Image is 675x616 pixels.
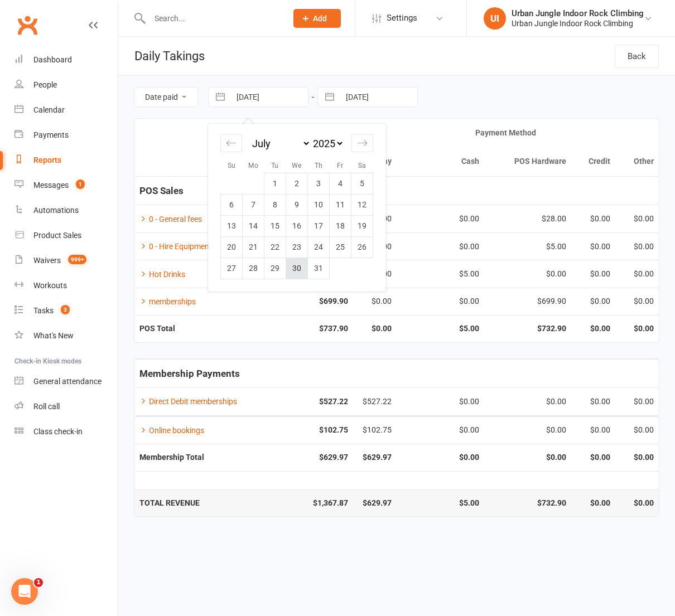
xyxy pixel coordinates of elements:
div: Move forward to switch to the next month. [351,134,373,152]
td: Wednesday, July 16, 2025 [286,215,308,236]
a: Hot Drinks [139,270,185,279]
a: Dashboard [15,47,118,72]
span: Settings [387,6,417,31]
td: Friday, July 11, 2025 [330,194,351,215]
div: Credit [576,157,610,166]
span: 3 [61,305,70,314]
small: Mo [248,162,258,169]
td: Sunday, July 27, 2025 [221,258,243,279]
div: $0.00 [489,270,567,278]
small: Tu [271,162,278,169]
input: From [230,88,308,106]
div: Cash [402,157,479,166]
div: POS Hardware [489,157,567,166]
span: 1 [34,578,43,587]
small: Su [228,162,235,169]
div: $28.00 [489,215,567,223]
div: $527.22 [358,397,392,406]
td: Tuesday, July 29, 2025 [264,258,286,279]
div: UI [484,7,506,30]
div: Calendar [33,105,65,114]
input: Search... [146,11,279,26]
div: $0.00 [620,397,654,406]
div: Move backward to switch to the previous month. [220,134,242,152]
td: Sunday, July 13, 2025 [221,215,243,236]
a: Payments [15,123,118,148]
div: $5.00 [489,242,567,251]
strong: $0.00 [620,453,654,462]
strong: $0.00 [576,453,610,462]
td: Sunday, July 6, 2025 [221,194,243,215]
td: Tuesday, July 1, 2025 [264,173,286,194]
div: Urban Jungle Indoor Rock Climbing [512,18,644,28]
td: Friday, July 25, 2025 [330,236,351,258]
div: $0.00 [576,242,610,251]
div: $0.00 [402,215,479,223]
div: $0.00 [489,426,567,434]
div: $0.00 [576,397,610,406]
strong: $5.00 [402,324,479,333]
strong: $629.97 [358,453,392,462]
a: Roll call [15,394,118,419]
small: We [292,162,301,169]
a: 0 - General fees [139,215,202,224]
div: Reports [33,156,61,164]
a: Waivers 999+ [15,248,118,273]
div: Other [620,157,654,166]
td: Friday, July 18, 2025 [330,215,351,236]
td: Wednesday, July 23, 2025 [286,236,308,258]
div: $0.00 [620,297,654,305]
td: Saturday, July 12, 2025 [351,194,373,215]
a: Automations [15,198,118,223]
strong: $699.90 [271,297,348,305]
strong: $1,367.87 [271,499,348,507]
div: $699.90 [489,297,567,305]
td: Monday, July 21, 2025 [243,236,264,258]
div: Product Sales [33,231,81,240]
div: $0.00 [489,397,567,406]
td: Wednesday, July 2, 2025 [286,173,308,194]
div: $0.00 [576,215,610,223]
td: Saturday, July 19, 2025 [351,215,373,236]
a: Back [615,45,659,68]
td: Thursday, July 3, 2025 [308,173,330,194]
td: Monday, July 14, 2025 [243,215,264,236]
strong: $737.90 [271,324,348,333]
div: Workouts [33,281,67,290]
a: Clubworx [13,11,41,39]
a: Online bookings [139,426,204,435]
td: Tuesday, July 8, 2025 [264,194,286,215]
a: Workouts [15,273,118,298]
span: 999+ [68,255,86,264]
div: Tasks [33,306,54,315]
h5: Membership Payments [139,368,654,379]
strong: $629.97 [358,499,392,507]
div: $0.00 [402,426,479,434]
a: Class kiosk mode [15,419,118,444]
small: Sa [358,162,366,169]
h5: POS Sales [139,186,654,196]
div: Roll call [33,402,60,411]
a: Messages 1 [15,173,118,198]
td: Thursday, July 24, 2025 [308,236,330,258]
a: Calendar [15,98,118,123]
strong: $732.90 [489,324,567,333]
a: Reports [15,148,118,173]
iframe: Intercom live chat [11,578,38,605]
a: 0 - Hire Equipment [139,242,212,251]
td: Wednesday, July 30, 2025 [286,258,308,279]
div: Automations [33,206,79,215]
div: $0.00 [576,270,610,278]
a: Tasks 3 [15,298,118,323]
div: $0.00 [620,270,654,278]
td: Sunday, July 20, 2025 [221,236,243,258]
div: $0.00 [620,242,654,251]
div: General attendance [33,377,102,386]
div: $0.00 [576,426,610,434]
strong: $0.00 [576,499,610,507]
strong: $629.97 [271,453,348,462]
div: $102.75 [358,426,392,434]
strong: TOTAL REVENUE [139,498,200,507]
td: Friday, July 4, 2025 [330,173,351,194]
a: memberships [139,297,196,306]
